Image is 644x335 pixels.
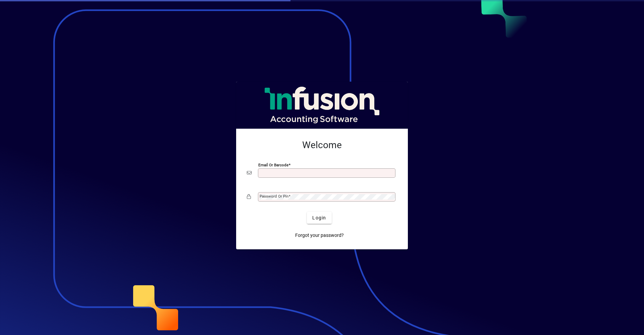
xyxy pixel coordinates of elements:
[292,229,346,241] a: Forgot your password?
[295,232,344,239] span: Forgot your password?
[307,212,331,224] button: Login
[258,163,288,167] mat-label: Email or Barcode
[260,194,288,199] mat-label: Password or Pin
[247,139,397,151] h2: Welcome
[312,214,326,221] span: Login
